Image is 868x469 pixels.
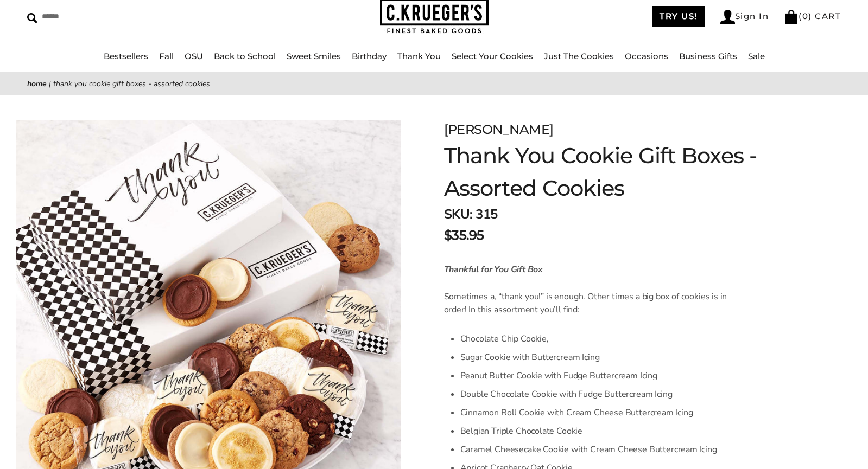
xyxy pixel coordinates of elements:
[652,6,705,27] a: TRY US!
[397,51,441,61] a: Thank You
[49,79,51,89] span: |
[625,51,668,61] a: Occasions
[27,79,47,89] a: Home
[476,205,498,223] span: 315
[214,51,276,61] a: Back to School
[460,348,741,367] li: Sugar Cookie with Buttercream Icing
[444,226,484,245] span: $35.95
[27,13,37,23] img: Search
[104,51,148,61] a: Bestsellers
[53,79,210,89] span: Thank You Cookie Gift Boxes - Assorted Cookies
[444,205,473,223] strong: SKU:
[444,139,790,204] h1: Thank You Cookie Gift Boxes - Assorted Cookies
[460,385,741,403] li: Double Chocolate Cookie with Fudge Buttercream Icing
[784,10,799,24] img: Bag
[679,51,737,61] a: Business Gifts
[748,51,765,61] a: Sale
[720,10,769,24] a: Sign In
[287,51,341,61] a: Sweet Smiles
[452,51,533,61] a: Select Your Cookies
[802,11,809,21] span: 0
[460,403,741,422] li: Cinnamon Roll Cookie with Cream Cheese Buttercream Icing
[352,51,387,61] a: Birthday
[444,290,741,316] p: Sometimes a, “thank you!” is enough. Other times a big box of cookies is in order! In this assort...
[784,11,841,21] a: (0) CART
[27,8,156,25] input: Search
[544,51,614,61] a: Just The Cookies
[720,10,735,24] img: Account
[159,51,174,61] a: Fall
[460,367,741,385] li: Peanut Butter Cookie with Fudge Buttercream Icing
[444,264,543,275] em: Thankful for You Gift Box
[185,51,203,61] a: OSU
[27,78,841,90] nav: breadcrumbs
[444,120,790,139] div: [PERSON_NAME]
[460,440,741,459] li: Caramel Cheesecake Cookie with Cream Cheese Buttercream Icing
[460,330,741,348] li: Chocolate Chip Cookie,
[460,422,741,440] li: Belgian Triple Chocolate Cookie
